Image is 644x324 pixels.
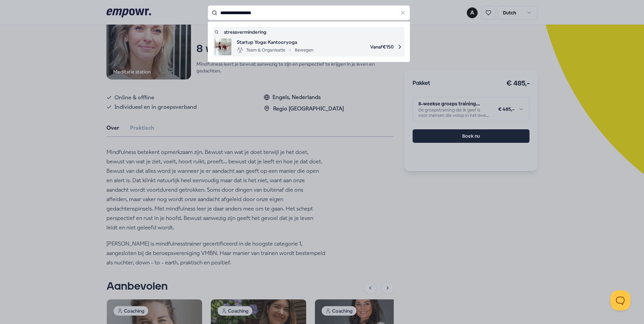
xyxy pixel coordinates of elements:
[215,28,403,36] a: stressvermindering
[215,38,231,55] img: product image
[208,5,410,20] input: Search for products, categories or subcategories
[237,46,314,54] div: Team & Organisatie Bewegen
[610,290,631,311] iframe: Help Scout Beacon - Open
[319,38,403,55] span: Vanaf € 150
[237,38,314,46] span: Startup Yoga: Kantooryoga
[215,38,403,55] a: product imageStartup Yoga: KantooryogaTeam & OrganisatieBewegenVanaf€150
